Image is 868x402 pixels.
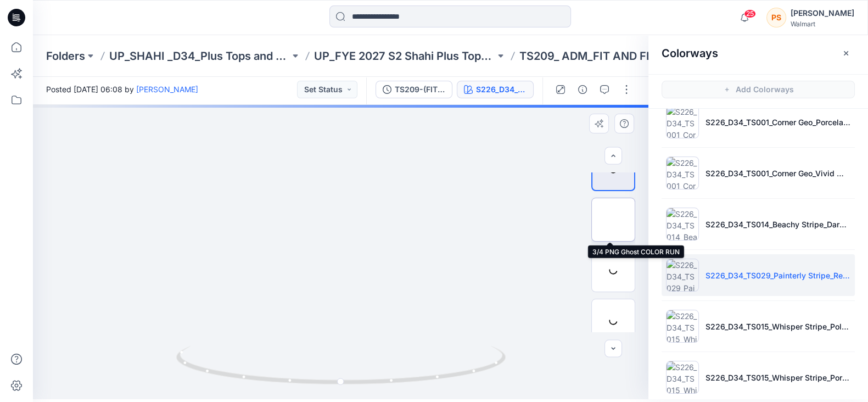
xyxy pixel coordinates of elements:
[109,48,290,64] a: UP_SHAHI _D34_Plus Tops and Dresses
[666,259,699,292] img: S226_D34_TS029_Painterly Stripe_Red Rooster_32cm.tif
[666,105,699,138] img: S226_D34_TS001_Corner Geo_Porcelain Beige_Orange Pottery_21.33cm
[791,7,854,20] div: [PERSON_NAME]
[314,48,495,64] a: UP_FYE 2027 S2 Shahi Plus Tops and Dress
[666,310,699,343] img: S226_D34_TS015_Whisper Stripe_Polished Blue_1.5in
[705,219,850,230] p: S226_D34_TS014_Beachy Stripe_Dark Navy_Porcelain Beige_2.5in
[705,372,850,383] p: S226_D34_TS015_Whisper Stripe_Porcelain Beige_1.5in
[766,8,786,27] div: PS
[457,81,534,98] button: S226_D34_TS029_Painterly Stripe_Red Rooster_32cm.tif
[705,168,850,179] p: S226_D34_TS001_Corner Geo_Vivid White_Dark Navy_21.33cm
[666,208,699,241] img: S226_D34_TS014_Beachy Stripe_Dark Navy_Porcelain Beige_2.5in
[705,270,850,281] p: S226_D34_TS029_Painterly Stripe_Red Rooster_32cm.tif
[662,47,718,60] h2: Colorways
[705,116,850,128] p: S226_D34_TS001_Corner Geo_Porcelain Beige_Orange Pottery_21.33cm
[136,85,198,94] a: [PERSON_NAME]
[744,9,756,18] span: 25
[666,157,699,189] img: S226_D34_TS001_Corner Geo_Vivid White_Dark Navy_21.33cm
[395,83,445,96] div: TS209-(FIT AND FLARE BLOUSE)-[URL] (2ND REVISED UPLOAD
[574,81,591,98] button: Details
[476,83,527,96] div: S226_D34_TS029_Painterly Stripe_Red Rooster_32cm.tif
[791,20,854,28] div: Walmart
[666,361,699,394] img: S226_D34_TS015_Whisper Stripe_Porcelain Beige_1.5in
[376,81,452,98] button: TS209-(FIT AND FLARE BLOUSE)-[URL] (2ND REVISED UPLOAD
[46,48,85,64] a: Folders
[46,83,198,95] span: Posted [DATE] 06:08 by
[519,48,700,64] p: TS209_ ADM_FIT AND FLARE BLOUSE
[705,321,850,332] p: S226_D34_TS015_Whisper Stripe_Polished Blue_1.5in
